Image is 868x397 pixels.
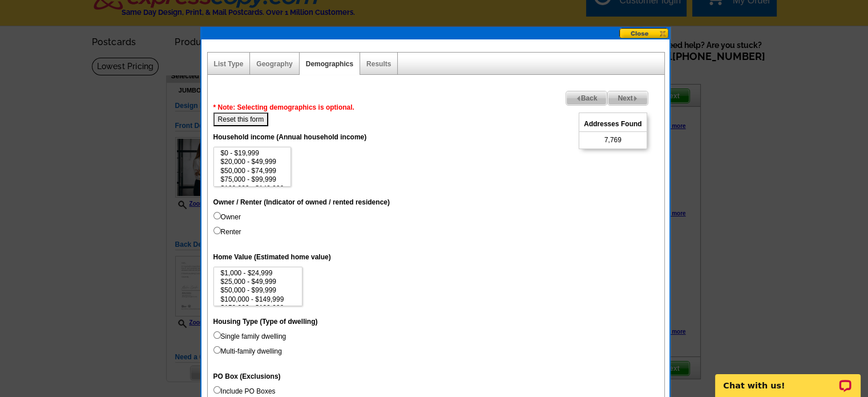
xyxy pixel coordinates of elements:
option: $50,000 - $99,999 [220,286,297,295]
img: button-next-arrow-gray.png [633,96,638,101]
option: $20,000 - $49,999 [220,158,285,166]
span: Addresses Found [579,117,646,132]
label: Owner [213,212,241,222]
option: $50,000 - $74,999 [220,167,285,175]
option: $100,000 - $149,999 [220,185,285,193]
option: $1,000 - $24,999 [220,269,297,278]
a: Results [366,60,391,68]
option: $25,000 - $49,999 [220,278,297,286]
option: $0 - $19,999 [220,149,285,158]
input: Single family dwelling [213,331,221,339]
iframe: LiveChat chat widget [708,361,868,397]
a: Back [566,91,608,106]
input: Multi-family dwelling [213,346,221,354]
label: Multi-family dwelling [213,346,282,356]
input: Renter [213,227,221,234]
label: Include PO Boxes [213,386,276,396]
input: Owner [213,212,221,219]
input: Include PO Boxes [213,386,221,394]
a: List Type [214,60,244,68]
label: Owner / Renter (Indicator of owned / rented residence) [213,197,390,207]
span: Back [566,91,607,105]
option: $75,000 - $99,999 [220,175,285,184]
label: Single family dwelling [213,331,286,342]
img: button-prev-arrow-gray.png [576,96,581,101]
button: Reset this form [213,113,269,126]
label: Housing Type (Type of dwelling) [213,316,318,327]
span: * Note: Selecting demographics is optional. [213,103,354,111]
label: Renter [213,227,241,237]
a: Next [607,91,648,106]
option: $150,000 - $199,999 [220,304,297,312]
label: Home Value (Estimated home value) [213,252,331,262]
option: $100,000 - $149,999 [220,295,297,304]
span: 7,769 [604,135,621,145]
a: Demographics [306,60,353,68]
span: Next [608,91,647,105]
a: Geography [256,60,292,68]
label: PO Box (Exclusions) [213,371,281,382]
label: Household income (Annual household income) [213,132,367,142]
